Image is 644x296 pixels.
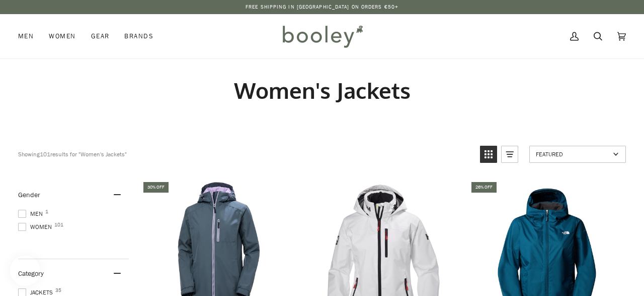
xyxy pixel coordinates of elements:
[18,77,626,104] h1: Women's Jackets
[41,14,83,58] a: Women
[124,31,153,41] span: Brands
[529,146,626,163] a: Sort options
[536,150,610,158] span: Featured
[18,31,34,41] span: Men
[84,14,117,58] a: Gear
[18,146,472,163] div: Showing results for "Women's Jackets"
[18,190,40,200] span: Gender
[278,22,366,51] img: Booley
[18,222,55,231] span: Women
[55,288,61,293] span: 35
[246,3,398,11] p: Free Shipping in [GEOGRAPHIC_DATA] on Orders €50+
[54,222,63,227] span: 101
[143,182,169,193] div: 30% off
[480,146,497,163] a: View grid mode
[117,14,161,58] a: Brands
[18,14,41,58] a: Men
[40,150,50,158] b: 101
[10,256,40,286] iframe: Button to open loyalty program pop-up
[49,31,75,41] span: Women
[91,31,110,41] span: Gear
[501,146,518,163] a: View list mode
[45,209,48,214] span: 1
[471,182,497,193] div: 26% off
[18,209,46,218] span: Men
